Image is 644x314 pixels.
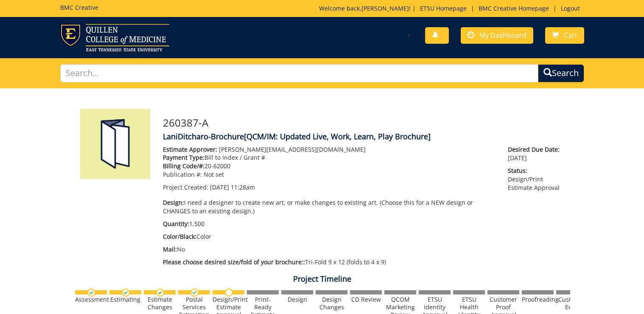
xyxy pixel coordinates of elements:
[479,31,526,40] span: My Dashboard
[316,296,347,311] div: Design Changes
[210,183,255,191] span: [DATE] 11:28am
[508,145,564,162] p: [DATE]
[508,167,564,192] p: Design/Print Estimate Approval
[244,131,431,141] span: [QCM/IM: Updated Live, Work, Learn, Play Brochure]
[556,296,588,311] div: Customer Edits
[163,220,495,228] p: 1,500
[163,183,208,191] span: Project Created:
[163,198,184,207] span: Design:
[461,27,533,44] a: My Dashboard
[163,245,177,253] span: Mail:
[163,145,495,154] p: [PERSON_NAME][EMAIL_ADDRESS][DOMAIN_NAME]
[557,4,584,12] a: Logout
[156,289,164,297] img: checkmark
[416,4,471,12] a: ETSU Homepage
[163,162,495,170] p: 20-62000
[204,170,224,178] span: Not set
[564,31,577,40] span: Cart
[163,170,202,178] span: Publication #:
[163,232,495,241] p: Color
[60,4,98,11] h5: BMC Creative
[163,153,204,161] span: Payment Type:
[87,289,95,297] img: checkmark
[163,245,495,254] p: No
[508,145,564,154] span: Desired Due Date:
[144,296,176,311] div: Estimate Changes
[319,4,584,13] p: Welcome back, ! | | |
[74,275,570,283] h4: Project Timeline
[190,289,199,297] img: checkmark
[75,296,107,303] div: Assessment
[163,117,564,128] h3: 260387-A
[225,289,233,297] img: no
[163,258,305,266] span: Please choose desired size/fold of your brochure::
[80,109,150,179] img: Product featured image
[281,296,313,303] div: Design
[163,258,495,266] p: Tri-Fold 9 x 12 (folds to 4 x 9)
[545,27,584,44] a: Cart
[163,133,564,141] h4: LaniDitcharo-Brochure
[163,162,204,170] span: Billing Code/#:
[474,4,553,12] a: BMC Creative Homepage
[60,64,538,82] input: Search...
[350,296,382,303] div: CD Review
[122,289,130,297] img: checkmark
[163,220,189,228] span: Quantity:
[109,296,141,303] div: Estimating
[163,198,495,215] p: I need a designer to create new art, or make changes to existing art. (Choose this for a NEW desi...
[163,145,217,153] span: Estimate Approver:
[361,4,409,12] a: [PERSON_NAME]
[522,296,554,303] div: Proofreading
[538,64,584,82] button: Search
[508,167,564,175] span: Status:
[60,24,169,51] img: ETSU logo
[163,232,196,240] span: Color/Black:
[163,153,495,162] p: Bill to Index / Grant #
